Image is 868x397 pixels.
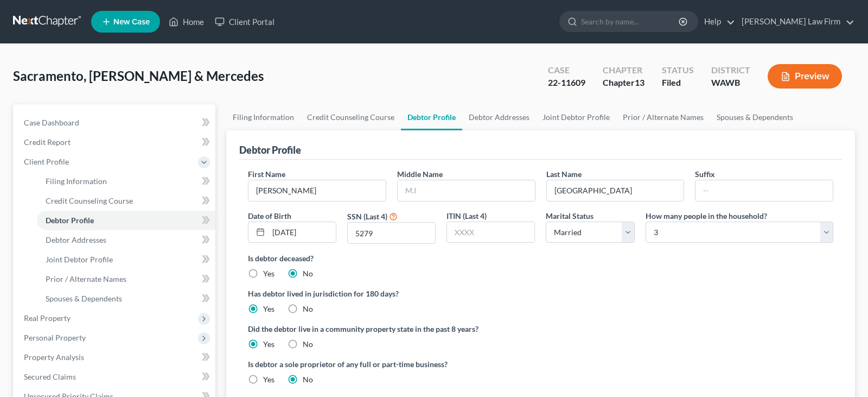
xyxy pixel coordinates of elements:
[15,348,215,367] a: Property Analysis
[662,77,694,89] div: Filed
[348,223,435,243] input: XXXX
[603,64,644,77] div: Chapter
[209,12,280,31] a: Client Portal
[303,374,313,385] label: No
[699,12,735,31] a: Help
[248,358,535,370] label: Is debtor a sole proprietor of any full or part-time business?
[37,269,215,289] a: Prior / Alternate Names
[24,352,84,362] span: Property Analysis
[736,12,854,31] a: [PERSON_NAME] Law Firm
[13,68,264,84] span: Sacramento, [PERSON_NAME] & Mercedes
[37,289,215,308] a: Spouses & Dependents
[398,180,535,201] input: M.I
[263,304,275,314] label: Yes
[15,133,215,152] a: Credit Report
[24,157,69,166] span: Client Profile
[15,367,215,387] a: Secured Claims
[263,268,275,279] label: Yes
[462,104,536,130] a: Debtor Addresses
[46,177,107,186] span: Filing Information
[446,210,487,222] label: ITIN (Last 4)
[711,77,750,89] div: WAWB
[603,77,644,89] div: Chapter
[536,104,616,130] a: Joint Debtor Profile
[248,168,285,180] label: First Name
[581,11,680,31] input: Search by name...
[546,168,582,180] label: Last Name
[662,64,694,77] div: Status
[248,253,833,264] label: Is debtor deceased?
[37,211,215,230] a: Debtor Profile
[711,64,750,77] div: District
[710,104,800,130] a: Spouses & Dependents
[37,230,215,250] a: Debtor Addresses
[37,191,215,211] a: Credit Counseling Course
[15,113,215,133] a: Case Dashboard
[248,288,833,299] label: Has debtor lived in jurisdiction for 180 days?
[248,180,386,201] input: --
[248,210,291,222] label: Date of Birth
[37,250,215,269] a: Joint Debtor Profile
[24,118,79,127] span: Case Dashboard
[646,210,767,222] label: How many people in the household?
[24,333,86,342] span: Personal Property
[447,222,534,243] input: XXXX
[635,77,644,87] span: 13
[46,255,113,264] span: Joint Debtor Profile
[239,143,301,156] div: Debtor Profile
[24,137,71,147] span: Credit Report
[46,216,94,225] span: Debtor Profile
[113,18,150,26] span: New Case
[401,104,462,130] a: Debtor Profile
[546,210,593,222] label: Marital Status
[263,339,275,350] label: Yes
[616,104,710,130] a: Prior / Alternate Names
[46,196,133,205] span: Credit Counseling Course
[303,339,313,350] label: No
[347,211,387,222] label: SSN (Last 4)
[768,64,842,89] button: Preview
[263,374,275,385] label: Yes
[46,294,122,303] span: Spouses & Dependents
[248,323,833,335] label: Did the debtor live in a community property state in the past 8 years?
[548,77,585,89] div: 22-11609
[548,64,585,77] div: Case
[226,104,301,130] a: Filing Information
[695,168,715,180] label: Suffix
[397,168,443,180] label: Middle Name
[269,222,336,243] input: MM/DD/YYYY
[303,304,313,314] label: No
[46,235,106,244] span: Debtor Addresses
[303,268,313,279] label: No
[37,172,215,191] a: Filing Information
[695,180,833,201] input: --
[24,372,76,381] span: Secured Claims
[46,274,126,283] span: Prior / Alternate Names
[24,313,71,323] span: Real Property
[301,104,401,130] a: Credit Counseling Course
[547,180,684,201] input: --
[163,12,209,31] a: Home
